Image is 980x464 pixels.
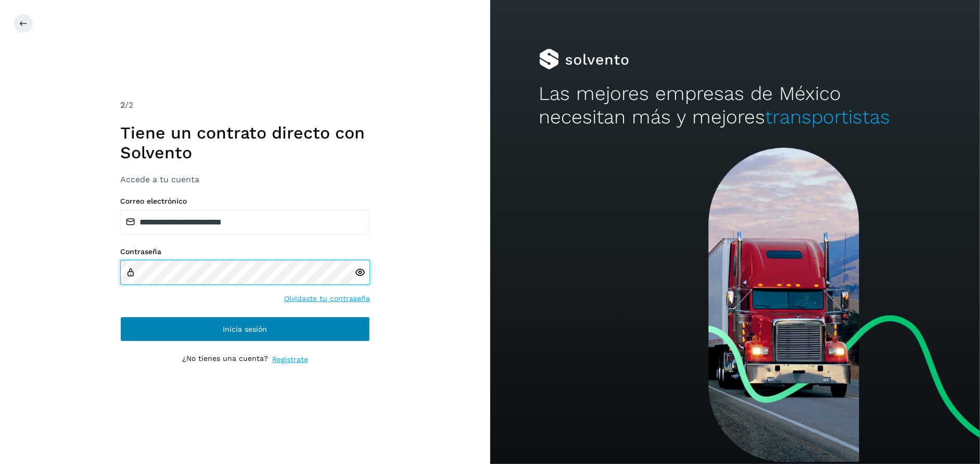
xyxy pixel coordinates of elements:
[182,354,268,365] p: ¿No tienes una cuenta?
[120,99,370,111] div: /2
[120,100,125,110] span: 2
[766,106,890,128] span: transportistas
[272,354,308,365] a: Regístrate
[223,325,267,333] span: Inicia sesión
[539,82,931,129] h2: Las mejores empresas de México necesitan más y mejores
[120,317,370,342] button: Inicia sesión
[120,247,370,256] label: Contraseña
[284,293,370,304] a: Olvidaste tu contraseña
[120,197,370,206] label: Correo electrónico
[120,174,370,184] h3: Accede a tu cuenta
[120,123,370,163] h1: Tiene un contrato directo con Solvento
